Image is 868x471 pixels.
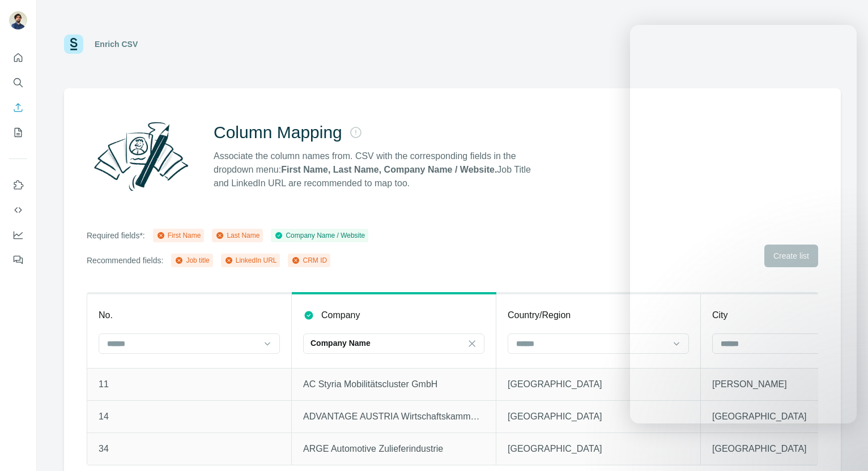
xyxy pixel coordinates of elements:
[508,378,689,391] p: [GEOGRAPHIC_DATA]
[87,230,145,241] p: Required fields*:
[214,149,541,190] p: Associate the column names from. CSV with the corresponding fields in the dropdown menu: Job Titl...
[9,72,27,93] button: Search
[9,225,27,245] button: Dashboard
[9,48,27,68] button: Quick start
[214,122,342,143] h2: Column Mapping
[630,25,857,423] iframe: Intercom live chat
[156,230,201,241] div: First Name
[508,309,571,322] p: Country/Region
[99,378,280,391] p: 11
[281,165,497,174] strong: First Name, Last Name, Company Name / Website.
[829,433,857,460] iframe: Intercom live chat
[99,410,280,423] p: 14
[87,255,163,266] p: Recommended fields:
[321,309,360,322] p: Company
[9,122,27,143] button: My lists
[508,410,689,423] p: [GEOGRAPHIC_DATA]
[9,175,27,195] button: Use Surfe on LinkedIn
[303,442,484,456] p: ARGE Automotive Zulieferindustrie
[303,378,484,391] p: AC Styria Mobilitätscluster GmbH
[508,442,689,456] p: [GEOGRAPHIC_DATA]
[9,200,27,220] button: Use Surfe API
[95,38,138,50] div: Enrich CSV
[9,11,27,29] img: Avatar
[87,115,195,197] img: Surfe Illustration - Column Mapping
[175,255,209,266] div: Job title
[291,255,327,266] div: CRM ID
[215,230,259,241] div: Last Name
[9,97,27,118] button: Enrich CSV
[224,255,277,266] div: LinkedIn URL
[99,309,113,322] p: No.
[99,442,280,456] p: 34
[303,410,484,423] p: ADVANTAGE AUSTRIA Wirtschaftskammer Österreich
[274,230,365,241] div: Company Name / Website
[9,250,27,270] button: Feedback
[64,35,83,54] img: Surfe Logo
[310,337,371,349] p: Company Name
